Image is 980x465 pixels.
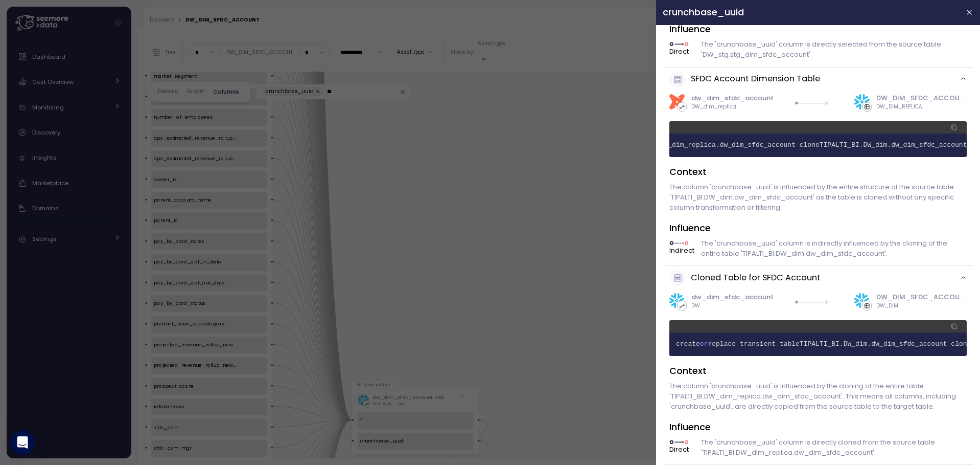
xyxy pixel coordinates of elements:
button: Cloned Table for SFDC Account [663,266,973,290]
h3: Influence [669,23,967,35]
p: SFDC Account Dimension Table [691,72,960,86]
p: Direct [669,47,694,57]
p: The 'crunchbase_uuid' column is directly cloned from the source table 'TIPALTI_BI.DW_dim_replica.... [701,437,967,458]
h3: Influence [669,420,967,433]
p: DW [691,302,782,309]
p: DW_DIM [876,302,967,309]
div: DW_DIM_SFDC_ACCOUNT [876,93,967,103]
p: Cloned Table for SFDC Account [691,271,960,285]
div: dw_dim_sfdc_account Job [691,292,782,302]
h3: Influence [669,222,967,234]
h3: Context [669,364,967,377]
span: . [888,141,892,149]
span: . [868,340,872,348]
span: create [676,340,700,348]
p: The column 'crunchbase_uuid' is influenced by the entire structure of the source table 'TIPALTI_B... [669,182,967,213]
span: TIPALTI_BI [820,141,859,149]
p: Indirect [669,246,694,256]
span: replace transient table [708,340,800,348]
span: or [700,340,708,348]
button: SFDC Account Dimension Table [663,68,973,91]
div: SFDC Account Dimension Table [663,91,973,265]
p: The 'crunchbase_uuid' column is indirectly influenced by the cloning of the entire table 'TIPALTI... [701,238,967,259]
div: DW_DIM_SFDC_ACCOUNT [876,292,967,302]
span: . [716,141,720,149]
span: DW_dim_replica [660,141,716,149]
span: . [859,141,864,149]
span: TIPALTI_BI [800,340,839,348]
p: The 'crunchbase_uuid' column is directly selected from the source table 'DW_stg.stg_dim_sfdc_acco... [701,39,967,60]
p: The column 'crunchbase_uuid' is influenced by the cloning of the entire table 'TIPALTI_BI.DW_dim_... [669,381,967,412]
span: dw_dim_sfdc_account [891,141,967,149]
p: Direct [669,445,694,455]
span: dw_dim_sfdc_account clone [720,141,820,149]
p: DW_DIM_REPLICA [876,103,967,110]
div: dw_dim_sfdc_account Job [691,93,782,103]
span: . [839,340,844,348]
span: DW_dim [864,141,888,149]
h3: Context [669,165,967,178]
p: DW_dim_replica [691,103,782,110]
span: dw_dim_sfdc_account clone [872,340,971,348]
div: Cloned Table for SFDC Account [663,290,973,464]
div: Open Intercom Messenger [10,430,35,455]
span: DW_dim [844,340,868,348]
